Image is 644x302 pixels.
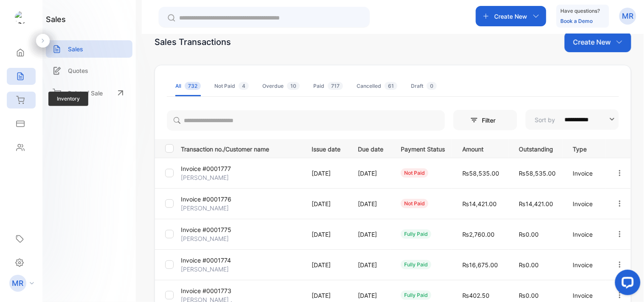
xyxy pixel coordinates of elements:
div: fully paid [401,291,431,300]
div: Sales Transactions [155,36,231,48]
p: [DATE] [358,230,383,239]
span: ₨58,535.00 [519,170,556,177]
p: MR [12,278,24,289]
p: Invoice [573,199,598,208]
a: Sales [46,40,132,58]
span: ₨14,421.00 [462,200,497,207]
span: 0 [427,82,437,90]
span: ₨0.00 [519,292,539,299]
p: Have questions? [561,7,600,15]
p: [PERSON_NAME] [181,204,229,213]
span: ₨402.50 [462,292,489,299]
iframe: LiveChat chat widget [608,266,644,302]
p: Sales [68,45,83,53]
p: Amount [462,143,501,154]
span: 717 [328,82,343,90]
button: MR [619,6,636,26]
p: [DATE] [312,230,340,239]
p: [DATE] [312,291,340,300]
button: Create New [476,6,546,26]
p: Filter [482,116,501,125]
div: not paid [401,168,428,178]
p: Invoice #0001775 [181,225,231,234]
span: ₨14,421.00 [519,200,553,207]
span: Inventory [48,92,88,106]
div: fully paid [401,260,431,269]
h1: sales [46,14,66,25]
div: Draft [411,82,437,90]
span: 4 [239,82,249,90]
a: Point of Sale [46,84,132,102]
p: Create New [495,12,528,21]
p: Create New [573,37,611,47]
p: [DATE] [358,291,383,300]
p: Invoice [573,260,598,269]
div: All [175,82,201,90]
p: [DATE] [312,199,340,208]
div: not paid [401,199,428,208]
p: Sort by [535,115,555,124]
p: Invoice #0001773 [181,286,231,295]
img: logo [15,11,28,24]
button: Create New [565,32,631,52]
p: Invoice [573,230,598,239]
span: 61 [385,82,397,90]
p: [DATE] [312,169,340,178]
p: Invoice [573,291,598,300]
span: ₨58,535.00 [462,170,499,177]
span: ₨0.00 [519,261,539,268]
p: Transaction no./Customer name [181,143,301,154]
p: [DATE] [358,199,383,208]
div: Overdue [262,82,300,90]
p: Quotes [68,66,88,75]
p: [DATE] [312,260,340,269]
a: Book a Demo [561,18,593,24]
a: Quotes [46,62,132,79]
p: Type [573,143,598,154]
div: Cancelled [357,82,397,90]
p: Payment Status [401,143,445,154]
p: Issue date [312,143,340,154]
p: Invoice #0001777 [181,164,231,173]
span: ₨2,760.00 [462,231,495,238]
span: 732 [185,82,201,90]
p: [DATE] [358,260,383,269]
p: Outstanding [519,143,556,154]
p: MR [622,11,634,22]
p: [PERSON_NAME] [181,265,229,274]
p: Due date [358,143,383,154]
p: Invoice #0001774 [181,256,231,265]
p: Invoice #0001776 [181,195,231,204]
p: [PERSON_NAME] [181,173,229,182]
div: fully paid [401,229,431,239]
span: 10 [287,82,300,90]
p: [DATE] [358,169,383,178]
p: Point of Sale [68,89,103,98]
span: ₨16,675.00 [462,261,498,268]
div: Paid [313,82,343,90]
p: [PERSON_NAME] [181,234,229,243]
span: ₨0.00 [519,231,539,238]
div: Not Paid [214,82,249,90]
p: Invoice [573,169,598,178]
button: Filter [453,110,517,130]
button: Sort by [526,109,619,130]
